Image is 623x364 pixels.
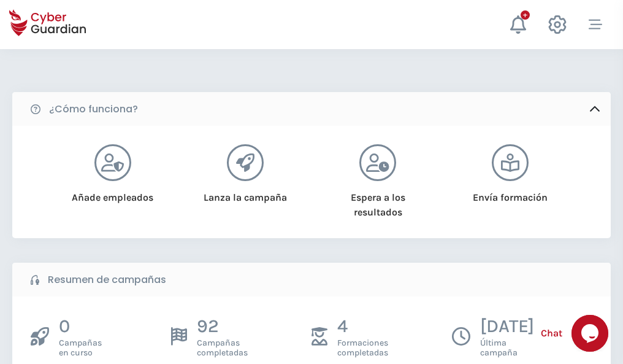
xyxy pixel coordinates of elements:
iframe: chat widget [571,315,611,352]
p: [DATE] [480,315,534,338]
div: Envía formación [460,181,561,205]
span: Campañas completadas [197,338,248,358]
div: Espera a los resultados [327,181,429,220]
div: Añade empleados [62,181,163,205]
p: 0 [59,315,102,338]
b: ¿Cómo funciona? [49,102,138,117]
b: Resumen de campañas [48,273,166,287]
div: Lanza la campaña [194,181,296,205]
span: Chat [541,326,562,341]
span: Campañas en curso [59,338,102,358]
span: Última campaña [480,338,534,358]
p: 4 [337,315,388,338]
p: 92 [197,315,248,338]
div: + [521,10,530,20]
span: Formaciones completadas [337,338,388,358]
